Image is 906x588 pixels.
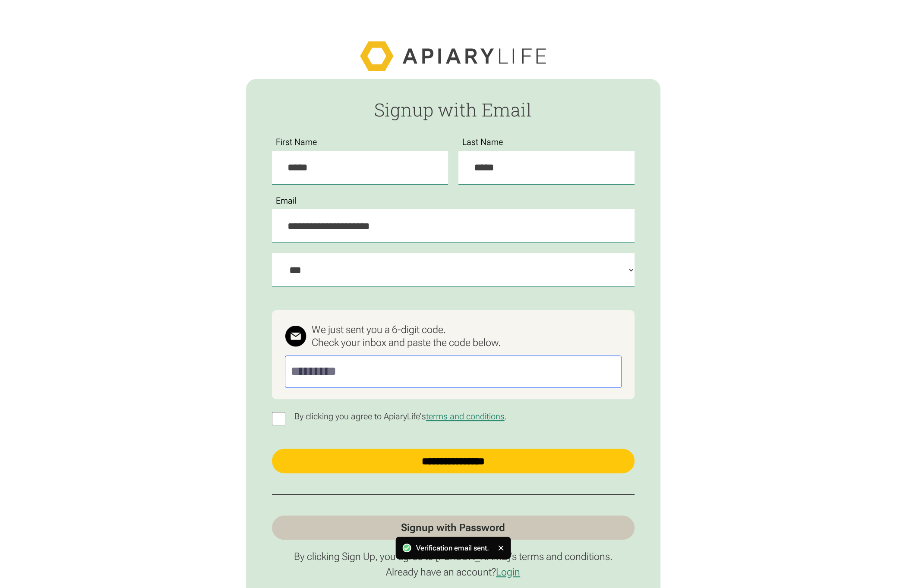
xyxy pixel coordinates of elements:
a: Signup with Password [272,516,635,540]
label: First Name [272,137,322,147]
h2: Signup with Email [272,100,635,119]
div: Verification email sent. [416,542,489,554]
a: Login [496,566,520,578]
p: By clicking Sign Up, you agree to [PERSON_NAME]’s terms and conditions. [272,550,635,563]
a: terms and conditions [426,411,505,421]
label: Last Name [458,137,508,147]
label: Email [272,196,301,206]
p: By clicking you agree to ApiaryLife's . [290,412,511,421]
p: Already have an account? [272,566,635,579]
div: We just sent you a 6-digit code. Check your inbox and paste the code below. [312,323,501,349]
